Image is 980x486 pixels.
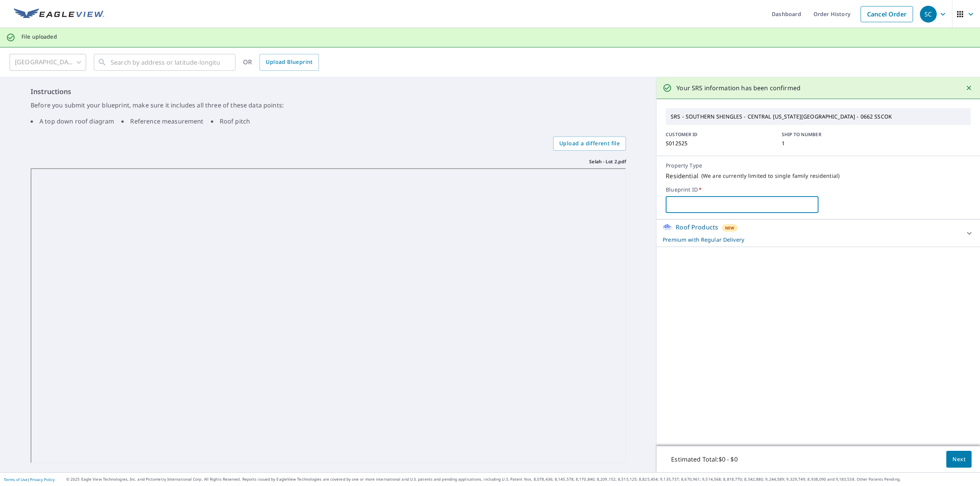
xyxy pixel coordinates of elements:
p: 1 [782,140,889,146]
input: Search by address or latitude-longitude [111,52,220,73]
p: Selah - Lot 2.pdf [589,158,626,165]
p: Estimated Total: $0 - $0 [665,451,743,468]
p: | [4,477,55,482]
button: Close [964,83,974,93]
div: OR [243,54,319,71]
p: Roof Products [676,223,718,232]
p: Property Type [666,162,971,169]
a: Terms of Use [4,477,28,482]
p: File uploaded [21,33,57,40]
a: Cancel Order [861,6,913,22]
p: Before you submit your blueprint, make sure it includes all three of these data points: [31,101,626,110]
button: Next [946,451,972,468]
p: Premium with Regular Delivery [663,236,960,244]
span: Upload a different file [559,139,620,148]
p: © 2025 Eagle View Technologies, Inc. and Pictometry International Corp. All Rights Reserved. Repo... [66,476,976,482]
h6: Instructions [31,86,626,97]
a: Upload Blueprint [260,54,318,71]
label: Blueprint ID [666,186,971,193]
p: SRS - SOUTHERN SHINGLES - CENTRAL [US_STATE][GEOGRAPHIC_DATA] - 0662 SSCOK [668,110,969,123]
span: Next [952,455,965,464]
label: Upload a different file [553,137,626,151]
p: ( We are currently limited to single family residential ) [701,172,840,179]
span: Upload Blueprint [266,57,312,67]
div: [GEOGRAPHIC_DATA] [10,52,86,73]
iframe: Selah - Lot 2.pdf [31,168,626,463]
p: Residential [666,171,698,180]
a: Privacy Policy [30,477,55,482]
li: Reference measurement [121,117,203,126]
p: S012525 [666,140,773,146]
p: Your SRS information has been confirmed [676,83,800,93]
span: New [725,225,735,231]
img: EV Logo [14,8,104,20]
div: Roof ProductsNewPremium with Regular Delivery [663,223,974,244]
li: A top down roof diagram [31,117,114,126]
div: SC [920,6,937,23]
li: Roof pitch [211,117,250,126]
p: CUSTOMER ID [666,131,773,138]
p: SHIP TO NUMBER [782,131,889,138]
